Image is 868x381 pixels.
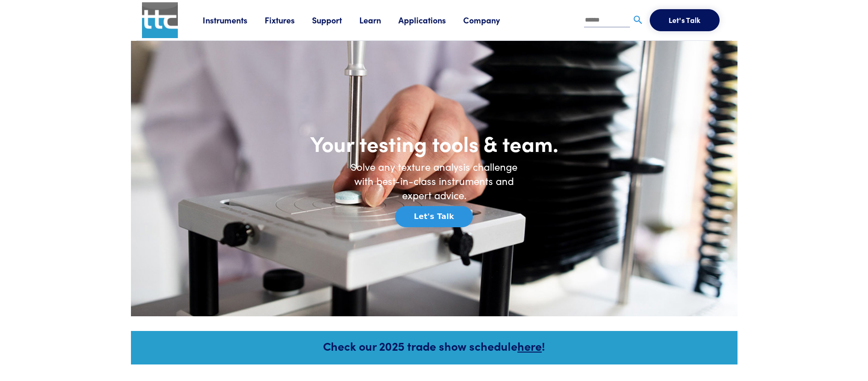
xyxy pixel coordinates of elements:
a: Support [312,14,359,26]
button: Let's Talk [395,206,473,227]
h6: Solve any texture analysis challenge with best-in-class instruments and expert advice. [342,160,526,202]
a: Learn [359,14,398,26]
a: here [517,338,542,354]
a: Applications [398,14,463,26]
img: ttc_logo_1x1_v1.0.png [142,2,178,38]
button: Let's Talk [650,9,720,31]
h5: Check our 2025 trade show schedule ! [143,338,725,354]
a: Company [463,14,517,26]
a: Instruments [203,14,265,26]
a: Fixtures [265,14,312,26]
h1: Your testing tools & team. [250,130,618,157]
